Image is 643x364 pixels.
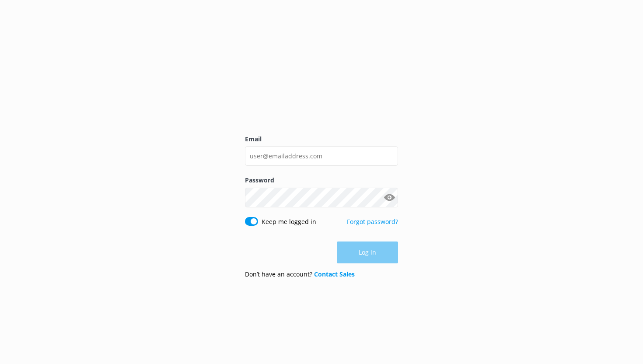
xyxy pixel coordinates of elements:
label: Password [245,175,398,185]
a: Contact Sales [314,270,355,278]
label: Email [245,134,398,144]
a: Forgot password? [347,217,398,226]
button: Show password [381,189,398,206]
input: user@emailaddress.com [245,146,398,166]
label: Keep me logged in [262,217,316,227]
p: Don’t have an account? [245,269,355,279]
